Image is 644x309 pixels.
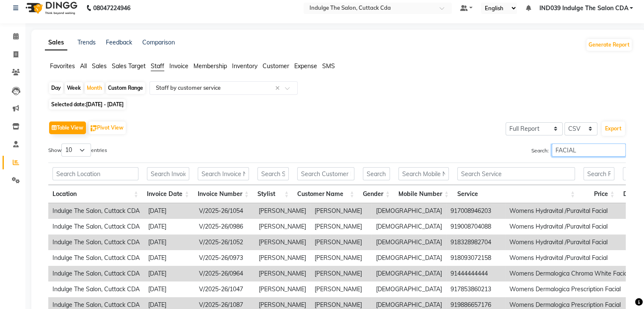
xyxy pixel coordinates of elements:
[61,143,91,157] select: Showentries
[398,167,449,180] input: Search Mobile Number
[45,35,67,50] a: Sales
[531,143,626,157] label: Search:
[310,203,372,219] td: [PERSON_NAME]
[263,62,289,70] span: Customer
[294,62,317,70] span: Expense
[446,266,505,281] td: 91444444444
[80,62,87,70] span: All
[144,235,195,250] td: [DATE]
[297,167,354,180] input: Search Customer Name
[193,185,253,203] th: Invoice Number: activate to sort column ascending
[539,4,628,13] span: IND039 Indulge The Salon CDA
[310,266,372,281] td: [PERSON_NAME]
[53,167,138,180] input: Search Location
[50,62,75,70] span: Favorites
[144,219,195,235] td: [DATE]
[257,167,289,180] input: Search Stylist
[65,82,83,94] div: Week
[310,235,372,250] td: [PERSON_NAME]
[195,250,254,266] td: V/2025-26/0973
[446,203,505,219] td: 917008946203
[372,203,446,219] td: [DEMOGRAPHIC_DATA]
[583,167,615,180] input: Search Price
[372,266,446,281] td: [DEMOGRAPHIC_DATA]
[48,219,144,235] td: Indulge The Salon, Cuttack CDA
[457,167,575,180] input: Search Service
[198,167,249,180] input: Search Invoice Number
[372,235,446,250] td: [DEMOGRAPHIC_DATA]
[363,167,390,180] input: Search Gender
[143,185,193,203] th: Invoice Date: activate to sort column ascending
[372,281,446,297] td: [DEMOGRAPHIC_DATA]
[310,250,372,266] td: [PERSON_NAME]
[195,266,254,281] td: V/2025-26/0964
[293,185,358,203] th: Customer Name: activate to sort column ascending
[446,235,505,250] td: 918328982704
[372,219,446,235] td: [DEMOGRAPHIC_DATA]
[254,235,310,250] td: [PERSON_NAME]
[112,62,146,70] span: Sales Target
[77,39,96,46] a: Trends
[85,82,104,94] div: Month
[88,121,126,134] button: Pivot View
[195,281,254,297] td: V/2025-26/1047
[446,219,505,235] td: 919008704088
[106,39,132,46] a: Feedback
[142,39,175,46] a: Comparison
[49,99,126,110] span: Selected date:
[92,62,107,70] span: Sales
[232,62,257,70] span: Inventory
[144,203,195,219] td: [DATE]
[359,185,394,203] th: Gender: activate to sort column ascending
[505,203,633,219] td: Womens Hydravital /Puravital Facial
[254,203,310,219] td: [PERSON_NAME]
[446,281,505,297] td: 917853860213
[586,39,632,51] button: Generate Report
[505,250,633,266] td: Womens Hydravital /Puravital Facial
[195,219,254,235] td: V/2025-26/0986
[275,84,282,93] span: Clear all
[48,203,144,219] td: Indulge The Salon, Cuttack CDA
[253,185,293,203] th: Stylist: activate to sort column ascending
[254,250,310,266] td: [PERSON_NAME]
[193,62,227,70] span: Membership
[144,266,195,281] td: [DATE]
[48,281,144,297] td: Indulge The Salon, Cuttack CDA
[505,235,633,250] td: Womens Hydravital /Puravital Facial
[254,219,310,235] td: [PERSON_NAME]
[254,281,310,297] td: [PERSON_NAME]
[151,62,164,70] span: Staff
[394,185,453,203] th: Mobile Number: activate to sort column ascending
[505,266,633,281] td: Womens Dermalogica Chroma White Facial
[195,235,254,250] td: V/2025-26/1052
[106,82,145,94] div: Custom Range
[310,219,372,235] td: [PERSON_NAME]
[48,266,144,281] td: Indulge The Salon, Cuttack CDA
[144,250,195,266] td: [DATE]
[310,281,372,297] td: [PERSON_NAME]
[372,250,446,266] td: [DEMOGRAPHIC_DATA]
[453,185,579,203] th: Service: activate to sort column ascending
[144,281,195,297] td: [DATE]
[49,121,86,134] button: Table View
[169,62,188,70] span: Invoice
[147,167,189,180] input: Search Invoice Date
[505,281,633,297] td: Womens Dermalogica Prescription Facial
[86,101,124,108] span: [DATE] - [DATE]
[322,62,335,70] span: SMS
[505,219,633,235] td: Womens Hydravital /Puravital Facial
[48,250,144,266] td: Indulge The Salon, Cuttack CDA
[254,266,310,281] td: [PERSON_NAME]
[602,121,625,136] button: Export
[48,235,144,250] td: Indulge The Salon, Cuttack CDA
[579,185,619,203] th: Price: activate to sort column ascending
[552,143,626,157] input: Search:
[48,143,107,157] label: Show entries
[91,125,97,132] img: pivot.png
[446,250,505,266] td: 918093072158
[195,203,254,219] td: V/2025-26/1054
[49,82,63,94] div: Day
[48,185,143,203] th: Location: activate to sort column ascending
